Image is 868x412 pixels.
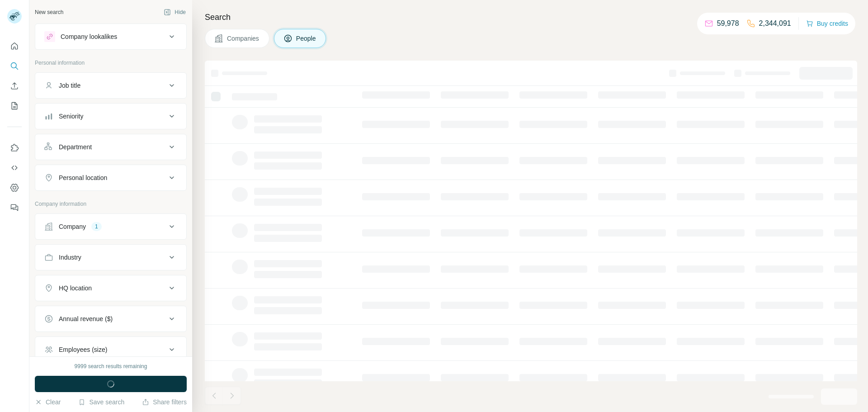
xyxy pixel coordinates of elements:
[35,136,186,158] button: Department
[35,26,186,47] button: Company lookalikes
[59,284,92,293] div: HQ location
[35,277,186,299] button: HQ location
[59,222,86,231] div: Company
[717,18,739,29] p: 59,978
[59,314,113,323] div: Annual revenue ($)
[75,362,147,370] div: 9999 search results remaining
[7,180,22,196] button: Dashboard
[59,142,92,152] div: Department
[91,223,102,231] div: 1
[59,173,107,182] div: Personal location
[205,11,857,24] h4: Search
[157,5,192,19] button: Hide
[7,140,22,156] button: Use Surfe on LinkedIn
[59,253,81,262] div: Industry
[806,17,848,30] button: Buy credits
[35,308,186,330] button: Annual revenue ($)
[59,81,80,90] div: Job title
[35,105,186,127] button: Seniority
[61,32,117,41] div: Company lookalikes
[7,199,22,216] button: Feedback
[35,200,187,208] p: Company information
[35,216,186,237] button: Company1
[7,98,22,114] button: My lists
[7,58,22,74] button: Search
[759,18,791,29] p: 2,344,091
[296,34,317,43] span: People
[59,345,107,354] div: Employees (size)
[35,167,186,189] button: Personal location
[7,38,22,54] button: Quick start
[35,59,187,67] p: Personal information
[35,246,186,268] button: Industry
[7,160,22,176] button: Use Surfe API
[59,112,83,121] div: Seniority
[35,339,186,360] button: Employees (size)
[7,78,22,94] button: Enrich CSV
[35,75,186,96] button: Job title
[227,34,260,43] span: Companies
[142,398,187,407] button: Share filters
[78,398,124,407] button: Save search
[35,398,61,407] button: Clear
[35,8,63,16] div: New search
